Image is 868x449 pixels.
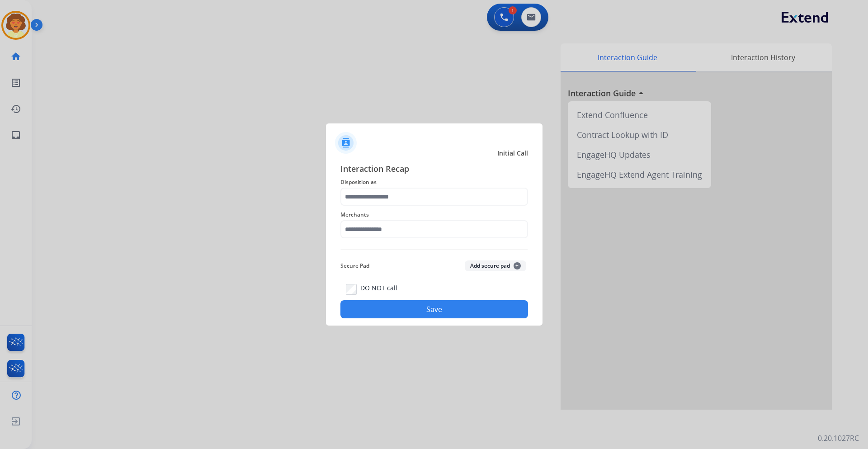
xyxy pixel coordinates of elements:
label: DO NOT call [360,284,397,293]
button: Add secure pad+ [465,260,526,271]
span: Secure Pad [340,260,369,271]
img: contact-recap-line.svg [340,249,528,250]
span: Disposition as [340,177,528,188]
span: Interaction Recap [340,162,528,177]
img: contactIcon [335,132,357,154]
span: Initial Call [497,149,528,158]
button: Save [340,300,528,318]
span: + [514,262,521,269]
p: 0.20.1027RC [818,433,859,444]
span: Merchants [340,209,528,220]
